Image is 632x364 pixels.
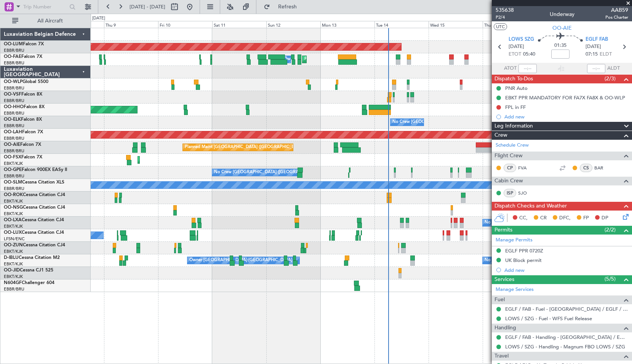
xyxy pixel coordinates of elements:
a: Manage Permits [496,236,533,244]
span: [DATE] - [DATE] [130,3,165,10]
div: Add new [504,113,628,120]
div: Sun 12 [266,21,320,28]
div: Planned Maint [GEOGRAPHIC_DATA] ([GEOGRAPHIC_DATA]) [185,142,305,153]
a: EBKT/KJK [4,198,23,204]
span: FP [583,214,589,222]
a: EBBR/BRU [4,136,24,141]
span: [DATE] [509,43,524,51]
div: EBKT PPR MANDATORY FOR FA7X FA8X & OO-WLP [505,94,625,101]
div: CP [504,164,516,172]
a: EBBR/BRU [4,110,24,116]
span: (2/3) [605,75,616,83]
a: OO-FAEFalcon 7X [4,54,42,59]
span: Handling [494,324,516,332]
span: OO-LAH [4,130,22,134]
a: OO-LXACessna Citation CJ4 [4,218,64,222]
a: EGLF / FAB - Fuel - [GEOGRAPHIC_DATA] / EGLF / FAB [505,306,628,312]
span: P2/4 [496,14,514,21]
span: OO-ZUN [4,243,23,247]
div: PNR Auto [505,85,528,91]
a: EBBR/BRU [4,123,24,129]
a: OO-SLMCessna Citation XLS [4,180,64,185]
a: EBKT/KJK [4,211,23,217]
span: EGLF FAB [586,36,608,43]
a: EBBR/BRU [4,98,24,104]
span: OO-LXA [4,218,22,222]
span: OO-FSX [4,155,21,160]
a: OO-ZUNCessna Citation CJ4 [4,243,65,247]
span: 07:15 [586,51,598,58]
div: CS [580,164,592,172]
span: 05:40 [523,51,535,58]
span: All Aircraft [20,18,80,24]
span: Permits [494,226,512,235]
span: Flight Crew [494,152,523,160]
a: EGLF / FAB - Handling - [GEOGRAPHIC_DATA] / EGLF / FAB [505,334,628,340]
span: Dispatch To-Dos [494,75,533,83]
span: ATOT [504,65,517,72]
div: Underway [550,10,574,18]
div: No Crew [GEOGRAPHIC_DATA] ([GEOGRAPHIC_DATA] National) [485,217,612,228]
a: N604GFChallenger 604 [4,281,54,285]
a: FVA [518,164,535,171]
span: (5/5) [605,275,616,283]
span: AAB59 [605,6,628,14]
div: No Crew [GEOGRAPHIC_DATA] ([GEOGRAPHIC_DATA] National) [392,117,520,128]
a: LOWS / SZG - Handling - Magnum FBO LOWS / SZG [505,343,625,350]
span: OO-GPE [4,168,22,172]
a: OO-HHOFalcon 8X [4,105,45,109]
a: LOWS / SZG - Fuel - WFS Fuel Release [505,315,592,322]
span: 535638 [496,6,514,14]
span: OO-JID [4,268,20,273]
span: Crew [494,131,507,140]
a: EBBR/BRU [4,173,24,179]
a: OO-WLPGlobal 5500 [4,80,48,84]
a: OO-GPEFalcon 900EX EASy II [4,168,67,172]
a: EBBR/BRU [4,60,24,66]
span: ALDT [607,65,620,72]
span: OO-NSG [4,205,23,210]
div: Owner [GEOGRAPHIC_DATA]-[GEOGRAPHIC_DATA] [189,255,292,266]
a: OO-LAHFalcon 7X [4,130,43,134]
div: Sat 11 [212,21,266,28]
span: D-IBLU [4,255,19,260]
span: N604GF [4,281,22,285]
span: OO-VSF [4,92,21,97]
div: Add new [504,267,628,273]
span: Services [494,275,514,284]
div: Wed 15 [429,21,483,28]
span: Cabin Crew [494,177,523,185]
div: No Crew [GEOGRAPHIC_DATA] ([GEOGRAPHIC_DATA] National) [214,167,342,178]
span: OO-SLM [4,180,22,185]
a: OO-ROKCessna Citation CJ4 [4,193,65,197]
a: D-IBLUCessna Citation M2 [4,255,60,260]
a: OO-JIDCessna CJ1 525 [4,268,53,273]
span: Leg Information [494,122,533,131]
a: SJO [518,190,535,196]
button: Refresh [260,1,306,13]
a: EBBR/BRU [4,186,24,192]
a: OO-FSXFalcon 7X [4,155,42,160]
span: OO-ROK [4,193,23,197]
span: ELDT [600,51,612,58]
a: OO-LUXCessna Citation CJ4 [4,230,64,235]
a: OO-VSFFalcon 8X [4,92,42,97]
a: EBKT/KJK [4,261,23,267]
span: DFC, [559,214,571,222]
span: ETOT [509,51,521,58]
span: DP [602,214,608,222]
div: Thu 16 [483,21,537,28]
input: Trip Number [23,1,67,13]
span: [DATE] [586,43,601,51]
input: --:-- [518,64,537,73]
a: EBBR/BRU [4,286,24,292]
span: OO-FAE [4,54,21,59]
div: No Crew Kortrijk-[GEOGRAPHIC_DATA] [485,255,563,266]
a: EBBR/BRU [4,148,24,154]
div: UK Block permit [505,257,542,263]
a: LFSN/ENC [4,236,25,242]
a: EBKT/KJK [4,274,23,279]
span: OO-LUM [4,42,23,46]
div: FPL in FF [505,104,526,110]
button: All Aircraft [8,15,83,27]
